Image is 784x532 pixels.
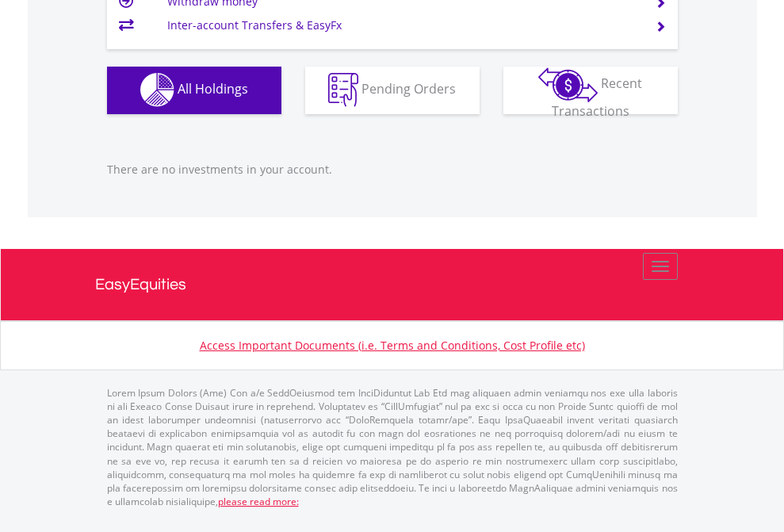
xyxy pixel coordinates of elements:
p: Lorem Ipsum Dolors (Ame) Con a/e SeddOeiusmod tem InciDiduntut Lab Etd mag aliquaen admin veniamq... [107,386,678,508]
button: All Holdings [107,67,281,114]
a: EasyEquities [95,249,690,320]
span: Pending Orders [361,80,456,98]
p: There are no investments in your account. [107,162,678,178]
button: Pending Orders [305,67,480,114]
span: Recent Transactions [552,75,643,120]
button: Recent Transactions [503,67,678,114]
a: please read more: [218,495,299,508]
span: All Holdings [178,80,248,98]
a: Access Important Documents (i.e. Terms and Conditions, Cost Profile etc) [200,338,585,353]
td: Inter-account Transfers & EasyFx [167,13,636,37]
img: pending_instructions-wht.png [328,73,358,107]
img: holdings-wht.png [140,73,174,107]
img: transactions-zar-wht.png [538,67,598,102]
